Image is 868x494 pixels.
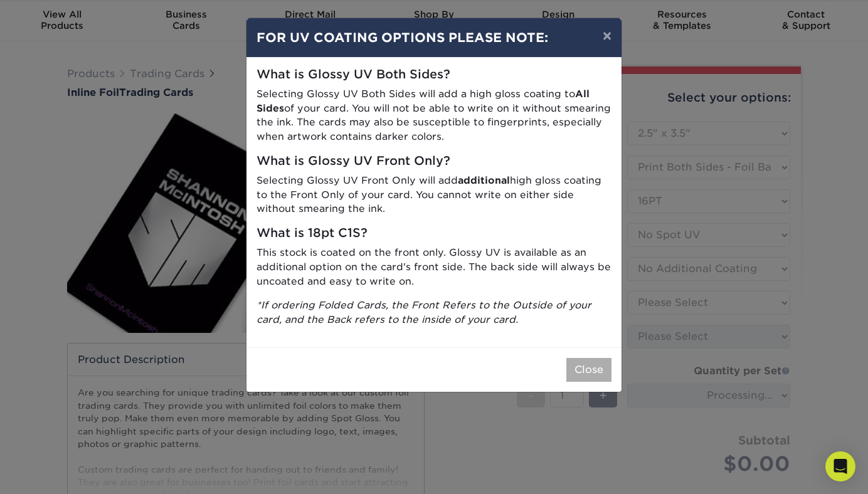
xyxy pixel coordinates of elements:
[566,358,611,382] button: Close
[825,451,855,481] div: Open Intercom Messenger
[257,28,611,47] h4: FOR UV COATING OPTIONS PLEASE NOTE:
[458,174,510,186] strong: additional
[257,68,611,82] h5: What is Glossy UV Both Sides?
[593,18,622,53] button: ×
[257,246,611,288] p: This stock is coated on the front only. Glossy UV is available as an additional option on the car...
[257,87,611,144] p: Selecting Glossy UV Both Sides will add a high gloss coating to of your card. You will not be abl...
[257,88,590,114] strong: All Sides
[257,174,611,216] p: Selecting Glossy UV Front Only will add high gloss coating to the Front Only of your card. You ca...
[257,226,611,241] h5: What is 18pt C1S?
[257,299,591,325] i: *If ordering Folded Cards, the Front Refers to the Outside of your card, and the Back refers to t...
[257,154,611,169] h5: What is Glossy UV Front Only?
